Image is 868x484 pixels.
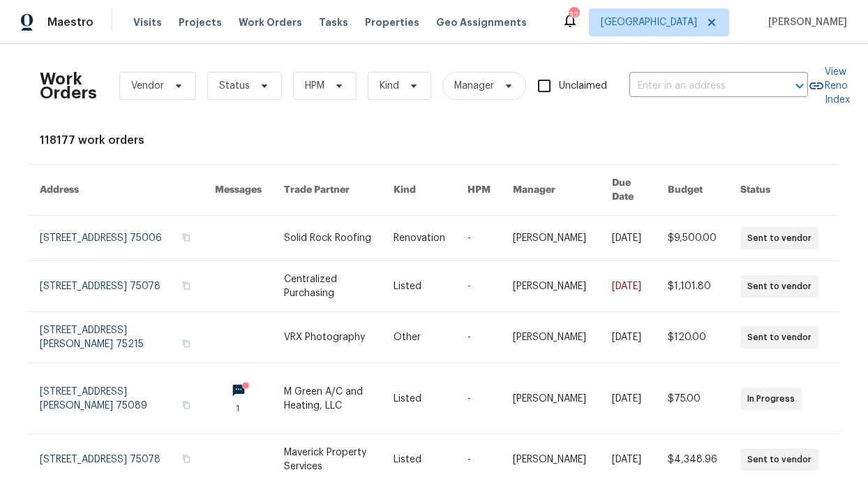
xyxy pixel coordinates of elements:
th: HPM [456,165,502,216]
td: - [456,363,502,434]
button: Copy Address [180,337,193,350]
th: Trade Partner [273,165,382,216]
td: Renovation [382,216,456,261]
button: Copy Address [180,279,193,292]
button: Copy Address [180,399,193,411]
button: Copy Address [180,231,193,244]
td: - [456,312,502,363]
td: Centralized Purchasing [273,261,382,312]
button: Open [790,76,809,96]
span: Status [219,79,250,93]
div: 32 [569,8,578,22]
span: Properties [365,15,419,29]
th: Address [29,165,204,216]
td: - [456,261,502,312]
span: HPM [305,79,324,93]
td: - [456,216,502,261]
th: Messages [204,165,273,216]
span: Work Orders [239,15,302,29]
span: Maestro [47,15,93,29]
td: Listed [382,363,456,434]
a: View Reno Index [808,65,850,107]
td: [PERSON_NAME] [502,216,600,261]
span: Geo Assignments [436,15,527,29]
span: [GEOGRAPHIC_DATA] [601,15,697,29]
span: Manager [454,79,494,93]
th: Manager [502,165,600,216]
span: Projects [179,15,222,29]
td: VRX Photography [273,312,382,363]
th: Due Date [601,165,657,216]
td: Other [382,312,456,363]
span: Unclaimed [559,79,607,94]
td: [PERSON_NAME] [502,312,600,363]
th: Kind [382,165,456,216]
input: Enter in an address [629,75,769,97]
td: [PERSON_NAME] [502,363,600,434]
td: Solid Rock Roofing [273,216,382,261]
span: Kind [380,79,399,93]
td: [PERSON_NAME] [502,261,600,312]
span: Vendor [131,79,164,93]
button: Copy Address [180,453,193,465]
span: [PERSON_NAME] [763,15,847,29]
th: Budget [657,165,729,216]
h2: Work Orders [40,72,97,100]
td: Listed [382,261,456,312]
div: 118177 work orders [40,133,828,147]
span: Tasks [319,17,348,27]
td: M Green A/C and Heating, LLC [273,363,382,434]
th: Status [729,165,839,216]
span: Visits [133,15,162,29]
